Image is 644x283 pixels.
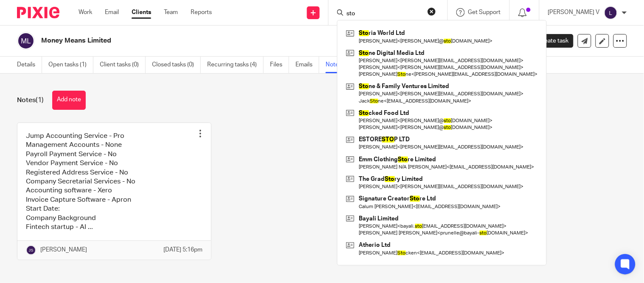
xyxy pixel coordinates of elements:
[100,57,146,73] a: Client tasks (0)
[295,57,319,73] a: Emails
[468,9,501,15] span: Get Support
[191,8,212,17] a: Reports
[17,32,35,50] img: svg%3E
[207,57,264,73] a: Recurring tasks (4)
[40,246,87,254] p: [PERSON_NAME]
[79,8,92,17] a: Work
[152,57,201,73] a: Closed tasks (0)
[36,97,44,103] span: (1)
[41,36,417,45] h2: Money Means Limited
[17,7,59,18] img: Pixie
[346,10,422,18] input: Search
[427,7,436,16] button: Clear
[326,57,357,73] a: Notes (1)
[524,34,574,48] a: Create task
[548,8,600,17] p: [PERSON_NAME] V
[163,246,202,254] p: [DATE] 5:16pm
[48,57,93,73] a: Open tasks (1)
[17,57,42,73] a: Details
[164,8,178,17] a: Team
[604,6,618,20] img: svg%3E
[52,91,86,110] button: Add note
[105,8,119,17] a: Email
[17,96,44,105] h1: Notes
[26,245,36,255] img: svg%3E
[132,8,151,17] a: Clients
[270,57,289,73] a: Files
